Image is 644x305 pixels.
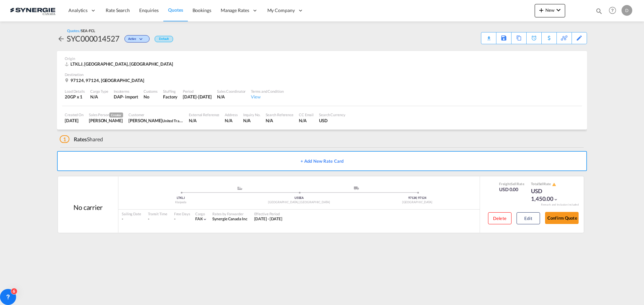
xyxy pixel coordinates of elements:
md-icon: icon-alert [552,182,556,186]
div: SYC000014527 [67,33,119,44]
button: Confirm Quote [545,212,579,224]
div: Help [607,5,622,17]
div: N/A [266,118,293,124]
button: icon-alert [551,182,556,187]
div: Quote PDF is not available at this time [485,32,493,39]
span: United Transline [162,118,189,123]
div: N/A [189,118,219,124]
md-icon: icon-chevron-down [553,197,558,202]
div: [GEOGRAPHIC_DATA], [GEOGRAPHIC_DATA] [240,200,358,205]
div: Search Currency [319,112,345,117]
div: DAP [114,94,123,100]
div: Inquiry No. [243,112,260,117]
span: [DATE] - [DATE] [254,216,283,221]
div: Free Days [174,211,190,216]
div: Stuffing [163,89,177,94]
div: Edvinas Šiurna [128,118,183,124]
div: CC Email [299,112,314,117]
md-icon: assets/icons/custom/ship-fill.svg [236,186,244,190]
span: My Company [267,7,295,14]
div: D [622,5,632,16]
div: Synergie Canada Inc [212,216,247,222]
span: Creator [109,112,123,118]
md-icon: icon-chevron-down [203,217,207,222]
md-icon: icon-chevron-down [138,37,146,41]
div: Save As Template [496,32,511,44]
div: Created On [65,112,84,117]
div: N/A [225,118,237,124]
div: Destination [65,72,579,77]
div: Terms and Condition [251,89,283,94]
div: N/A [243,118,260,124]
div: icon-magnify [595,7,603,17]
div: Cargo Type [90,89,108,94]
div: Factory Stuffing [163,94,177,100]
md-icon: icon-download [485,33,493,39]
span: Rate Search [106,7,130,13]
div: View [251,94,283,100]
button: icon-plus 400-fgNewicon-chevron-down [535,4,565,17]
div: Change Status Here [124,35,150,43]
div: Klaipeda [122,200,240,205]
div: Load Details [65,89,85,94]
div: Transit Time [148,211,167,216]
div: N/A [217,94,246,100]
div: 4 Sep 2025 [65,118,84,124]
span: Enquiries [139,7,159,13]
div: Cargo [195,211,208,216]
div: - [174,216,175,222]
img: road [354,186,359,190]
div: Sales Person [89,112,123,118]
div: - [148,216,167,222]
span: FAK [195,216,203,221]
div: Address [225,112,237,117]
div: Rates by Forwarder [212,211,247,216]
span: 1 [60,135,69,143]
div: Freight Rate [499,181,524,186]
img: 1f56c880d42311ef80fc7dca854c8e59.png [10,3,55,18]
div: Delivery ModeService Type - [299,186,417,193]
div: Search Reference [266,112,293,117]
div: Total Rate [531,181,565,187]
div: Customs [144,89,158,94]
md-icon: icon-arrow-left [57,35,65,43]
span: Sell [539,182,544,186]
div: Incoterms [114,89,138,94]
div: USSEA [240,196,358,200]
div: Shared [60,136,103,143]
div: 4 Oct 2025 [183,94,212,100]
span: Rates [74,136,87,142]
div: Customer [128,112,183,117]
div: Remark and Inclusion included [536,203,584,207]
span: 97124 [408,196,417,200]
div: 97124, 97124, United States [65,77,146,83]
div: USD 1,450.00 [531,187,565,203]
div: LTKLJ, Klaipeda, Asia Pacific [65,61,175,67]
div: USD [319,118,345,124]
div: Default [155,36,173,42]
span: Synergie Canada Inc [212,216,247,221]
div: No [144,94,158,100]
div: No carrier [73,203,103,212]
div: Period [183,89,212,94]
div: LTKLJ [122,196,240,200]
div: Origin [65,56,579,61]
span: Analytics [68,7,88,14]
span: Sell [511,182,517,186]
button: + Add New Rate Card [57,151,587,171]
span: SEA-FCL [81,28,95,33]
div: USD 0.00 [499,186,524,193]
span: New [537,7,562,13]
div: Quotes /SEA-FCL [67,28,95,33]
span: Bookings [193,7,211,13]
div: - import [123,94,138,100]
span: Active [128,37,138,43]
span: Manage Rates [221,7,249,14]
button: Delete [488,212,512,224]
div: Effective Period [254,211,283,216]
span: 97124 [418,196,426,200]
div: N/A [90,94,108,100]
button: Edit [517,212,540,224]
div: - [122,216,141,222]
